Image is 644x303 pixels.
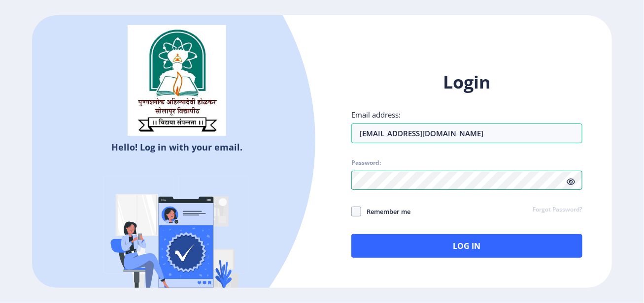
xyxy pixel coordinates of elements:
button: Log In [351,234,582,258]
a: Forgot Password? [533,206,582,214]
label: Password: [351,159,381,167]
img: sulogo.png [128,25,226,136]
input: Email address [351,123,582,143]
span: Remember me [361,206,410,217]
label: Email address: [351,110,401,120]
h1: Login [351,70,582,94]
